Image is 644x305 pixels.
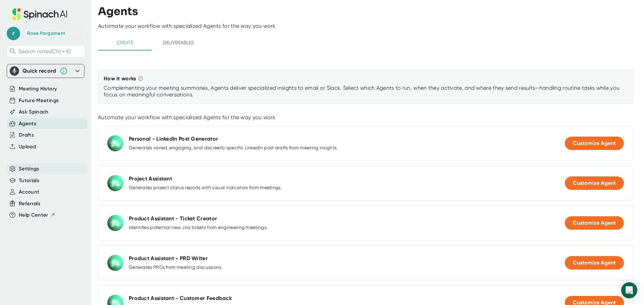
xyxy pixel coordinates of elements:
[573,259,616,266] span: Customize Agent
[573,140,616,146] span: Customize Agent
[98,5,138,18] h3: Agents
[138,76,143,81] svg: Complementing your meeting summaries, Agents deliver specialized insights to email or Slack. Sele...
[19,177,39,184] button: Tutorials
[565,256,624,270] button: Customize Agent
[19,85,57,93] button: Meeting History
[19,211,48,219] span: Help Center
[19,200,40,208] button: Referrals
[129,145,338,151] div: Generates varied, engaging, and discreetly specific LinkedIn post drafts from meeting insights.
[19,188,39,196] button: Account
[565,137,624,150] button: Customize Agent
[107,135,123,151] img: Personal - LinkedIn Post Generator
[129,255,208,262] div: Product Assistant - PRD Writer
[19,165,39,173] button: Settings
[19,143,36,151] button: Upload
[129,215,217,222] div: Product Assistant - Ticket Creator
[7,27,20,40] span: r
[565,176,624,190] button: Customize Agent
[22,68,56,74] div: Quick record
[107,175,123,191] img: Project Assistant
[129,136,218,142] div: Personal - LinkedIn Post Generator
[102,39,148,47] span: Create
[565,216,624,230] button: Customize Agent
[621,282,637,298] div: Open Intercom Messenger
[129,264,222,271] div: Generates PRDs from meeting discussions.
[19,108,49,116] button: Ask Spinach
[129,185,282,191] div: Generates project status reports with visual indicators from meetings.
[129,175,172,182] div: Project Assistant
[107,215,123,231] img: Product Assistant - Ticket Creator
[19,120,36,128] button: Agents
[107,255,123,271] img: Product Assistant - PRD Writer
[156,39,201,47] span: Deliverables
[98,23,644,29] div: Automate your workflow with specialized Agents for the way you work
[104,75,136,82] div: How it works
[573,220,616,226] span: Customize Agent
[129,225,267,231] div: Identifies potential new Jira tickets from engineering meetings.
[19,97,59,104] button: Future Meetings
[104,85,628,98] div: Complementing your meeting summaries, Agents deliver specialized insights to email or Slack. Sele...
[129,295,232,302] div: Product Assistant - Customer Feedback
[18,48,71,55] span: Search notes (Ctrl + K)
[10,64,82,78] div: Quick record
[573,180,616,186] span: Customize Agent
[27,30,65,36] div: Roee Pargament
[19,131,34,139] button: Drafts
[19,211,55,219] button: Help Center
[98,114,633,121] div: Automate your workflow with specialized Agents for the way you work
